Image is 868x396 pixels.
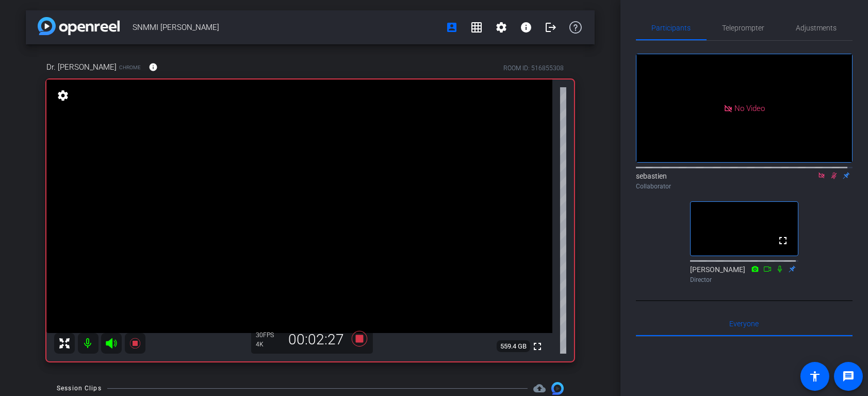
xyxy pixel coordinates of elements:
div: ROOM ID: 516855308 [503,64,564,73]
span: No Video [734,103,765,113]
span: Destinations for your clips [533,382,546,394]
mat-icon: settings [495,21,507,34]
span: FPS [264,331,274,339]
mat-icon: logout [545,21,557,34]
mat-icon: message [842,370,855,383]
div: [PERSON_NAME] [690,264,798,284]
mat-icon: account_box [446,21,458,34]
div: 30 [256,331,282,339]
span: SNMMI [PERSON_NAME] [133,17,439,38]
img: app-logo [38,17,120,35]
div: sebastien [636,171,853,191]
div: 00:02:27 [282,331,351,349]
span: Everyone [730,320,759,327]
mat-icon: info [149,62,158,72]
span: Teleprompter [723,24,765,31]
mat-icon: accessibility [809,370,821,383]
span: Adjustments [796,24,837,31]
mat-icon: info [520,21,532,34]
div: Director [690,275,798,284]
div: Collaborator [636,182,853,191]
span: Dr. [PERSON_NAME] [46,61,117,73]
div: 4K [256,340,282,349]
span: 559.4 GB [497,340,530,353]
mat-icon: fullscreen [777,234,789,247]
span: Participants [652,24,691,31]
mat-icon: cloud_upload [533,382,546,394]
img: Session clips [551,382,564,394]
span: Chrome [119,64,141,71]
mat-icon: grid_on [470,21,483,34]
mat-icon: settings [56,89,70,102]
mat-icon: fullscreen [531,340,544,353]
div: Session Clips [57,383,102,393]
